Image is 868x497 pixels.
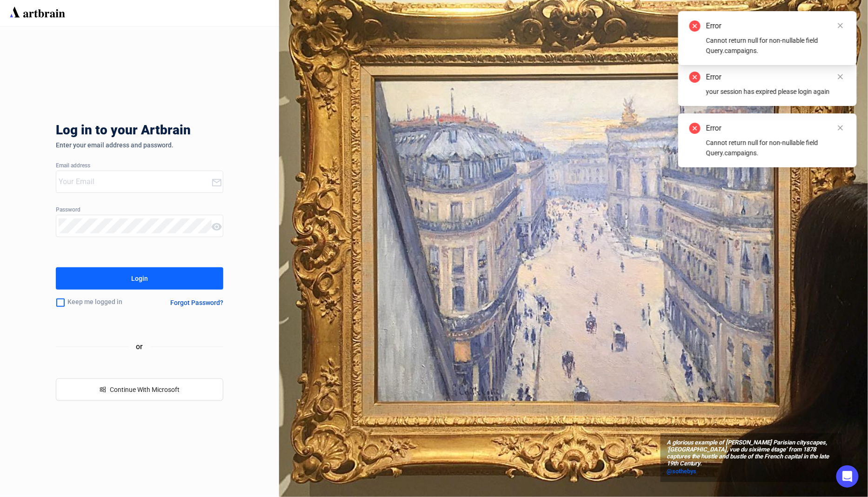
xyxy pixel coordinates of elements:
[56,123,335,141] div: Log in to your Artbrain
[835,72,846,82] a: Close
[56,163,223,169] div: Email address
[56,293,148,312] div: Keep me logged in
[706,86,846,97] div: your session has expired please login again
[56,378,223,401] button: windowsContinue With Microsoft
[836,465,859,488] div: Open Intercom Messenger
[129,341,151,352] span: or
[837,125,844,131] span: close
[56,267,223,290] button: Login
[110,386,180,393] span: Continue With Microsoft
[59,174,211,189] input: Your Email
[56,207,223,213] div: Password
[835,123,846,133] a: Close
[706,138,846,158] div: Cannot return null for non-nullable field Query.campaigns.
[667,467,836,476] a: @sothebys
[706,72,846,83] div: Error
[131,271,148,286] div: Login
[689,123,701,134] span: close-circle
[837,73,844,80] span: close
[56,141,223,149] div: Enter your email address and password.
[667,439,836,467] span: A glorious example of [PERSON_NAME] Parisian cityscapes, ‘[GEOGRAPHIC_DATA], vue du sixième étage...
[706,123,846,134] div: Error
[170,299,223,306] div: Forgot Password?
[100,386,106,393] span: windows
[689,72,701,83] span: close-circle
[667,468,697,475] span: @sothebys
